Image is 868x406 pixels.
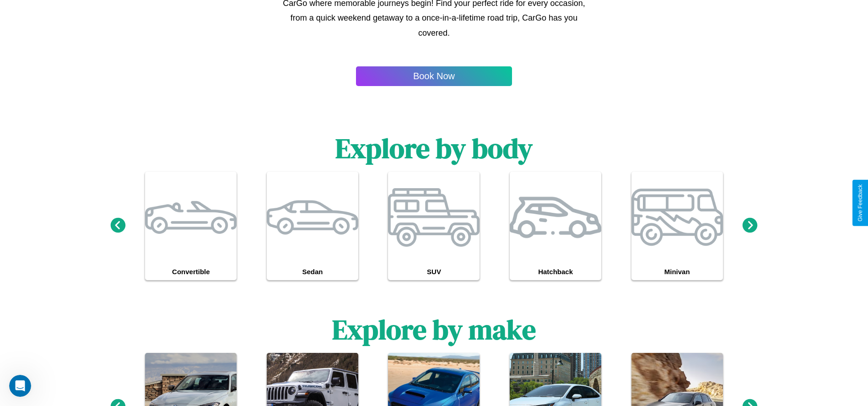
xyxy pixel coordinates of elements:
[267,263,358,280] h4: Sedan
[332,311,536,348] h1: Explore by make
[145,263,237,280] h4: Convertible
[388,263,480,280] h4: SUV
[631,263,723,280] h4: Minivan
[9,375,31,397] iframe: Intercom live chat
[335,130,533,167] h1: Explore by body
[510,263,601,280] h4: Hatchback
[356,66,512,86] button: Book Now
[857,184,863,222] div: Give Feedback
